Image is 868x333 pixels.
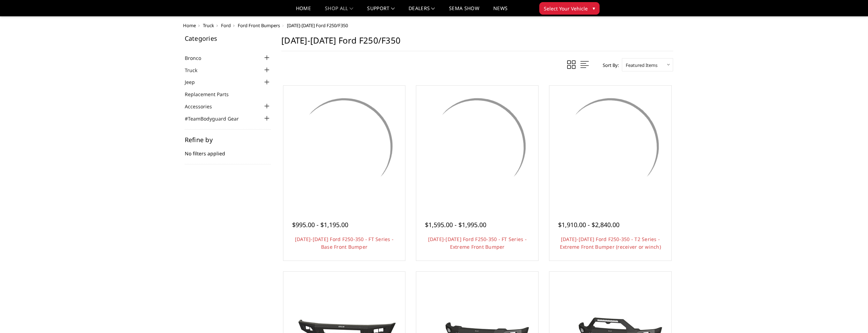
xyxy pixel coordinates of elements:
[544,5,588,12] span: Select Your Vehicle
[593,5,595,12] span: ▾
[296,6,311,16] a: Home
[367,6,395,16] a: Support
[558,220,619,229] span: $1,910.00 - $2,840.00
[185,78,204,86] a: Jeep
[238,22,280,29] a: Ford Front Bumpers
[493,6,508,16] a: News
[185,67,206,74] a: Truck
[560,236,661,250] a: [DATE]-[DATE] Ford F250-350 - T2 Series - Extreme Front Bumper (receiver or winch)
[281,35,673,51] h1: [DATE]-[DATE] Ford F250/F350
[425,220,486,229] span: $1,595.00 - $1,995.00
[185,137,271,143] h5: Refine by
[418,87,536,206] a: 2023-2025 Ford F250-350 - FT Series - Extreme Front Bumper 2023-2025 Ford F250-350 - FT Series - ...
[285,87,404,206] img: 2023-2025 Ford F250-350 - FT Series - Base Front Bumper
[185,115,248,122] a: #TeamBodyguard Gear
[185,91,237,98] a: Replacement Parts
[551,87,670,206] a: 2023-2025 Ford F250-350 - T2 Series - Extreme Front Bumper (receiver or winch) 2023-2025 Ford F25...
[539,2,600,15] button: Select Your Vehicle
[292,220,348,229] span: $995.00 - $1,195.00
[449,6,479,16] a: SEMA Show
[287,22,348,29] span: [DATE]-[DATE] Ford F250/F350
[185,35,271,41] h5: Categories
[203,22,214,29] a: Truck
[325,6,353,16] a: shop all
[599,60,619,70] label: Sort By:
[185,137,271,164] div: No filters applied
[185,103,221,110] a: Accessories
[221,22,231,29] a: Ford
[183,22,196,29] a: Home
[409,6,435,16] a: Dealers
[428,236,527,250] a: [DATE]-[DATE] Ford F250-350 - FT Series - Extreme Front Bumper
[295,236,394,250] a: [DATE]-[DATE] Ford F250-350 - FT Series - Base Front Bumper
[185,54,210,62] a: Bronco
